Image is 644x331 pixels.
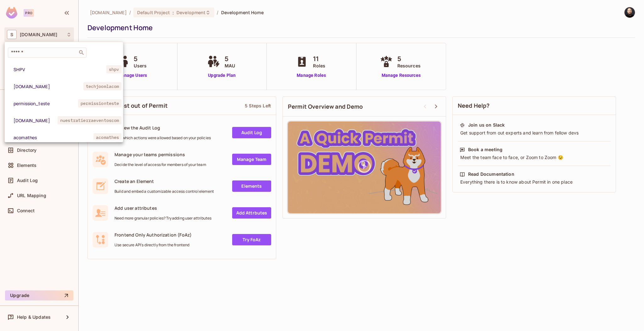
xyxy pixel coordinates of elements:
[14,100,78,106] span: permission_teste
[78,99,121,107] span: permissionteste
[14,66,106,72] span: SHPV
[93,133,121,141] span: acomathes
[83,82,122,90] span: techjoomlacom
[14,134,93,140] span: acomathes
[14,83,83,89] span: [DOMAIN_NAME]
[14,117,58,123] span: [DOMAIN_NAME]
[106,65,122,73] span: shpv
[58,116,121,124] span: nuestratierraeventoscom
